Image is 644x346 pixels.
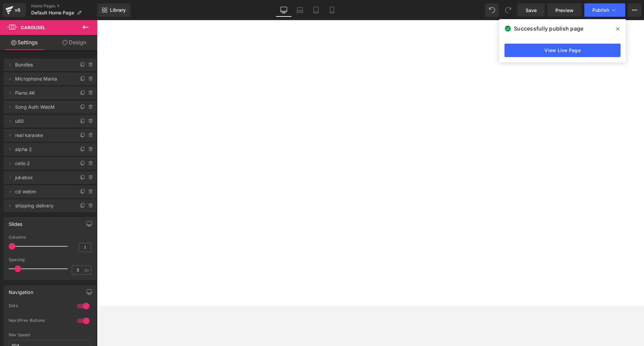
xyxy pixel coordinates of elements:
[15,87,71,99] span: Piano 4K
[621,323,637,339] iframe: Intercom live chat
[526,7,537,14] span: Save
[9,303,70,310] div: Dots
[3,3,26,17] a: v6
[15,58,71,71] span: Bundles
[584,3,625,17] button: Publish
[292,3,308,17] a: Laptop
[15,157,71,170] span: cello 2
[9,333,91,337] div: Nav Speed
[504,44,621,57] a: View Live Page
[15,72,71,85] span: Microphone Mania
[13,6,22,14] div: v6
[15,171,71,184] span: jukebox
[555,7,574,14] span: Preview
[31,10,74,15] span: Default Home Page
[9,286,33,295] div: Navigation
[15,143,71,156] span: alpha 2
[9,257,91,262] div: Spacing
[85,268,90,272] span: px
[50,35,99,50] a: Design
[15,129,71,142] span: real karaoke
[15,185,71,198] span: cd webm
[592,7,609,13] span: Publish
[628,3,641,17] button: More
[501,3,515,17] button: Redo
[324,3,340,17] a: Mobile
[9,217,22,227] div: Slides
[15,199,71,212] span: shipping delivery
[9,235,91,240] div: Columns
[514,24,583,33] span: Successfully publish page
[9,318,70,325] div: Next/Prev Buttons
[15,101,71,113] span: Song Auth WebM
[31,3,97,9] a: Home Pages
[308,3,324,17] a: Tablet
[21,25,45,30] span: Carousel
[15,115,71,128] span: u80
[97,3,130,17] a: New Library
[276,3,292,17] a: Desktop
[110,7,126,13] span: Library
[547,3,582,17] a: Preview
[485,3,499,17] button: Undo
